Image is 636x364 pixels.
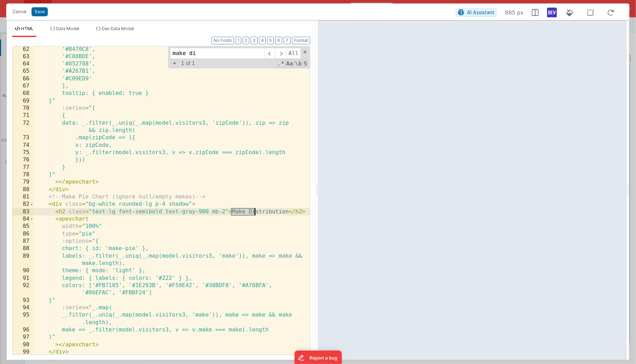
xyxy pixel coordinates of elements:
div: 85 [12,223,34,230]
div: 78 [12,171,34,178]
button: 3 [251,37,258,44]
div: 94 [12,304,34,311]
button: 4 [259,37,266,44]
span: AI Assistant [467,9,494,15]
button: 5 [267,37,274,44]
div: 81 [12,193,34,201]
div: 84 [12,215,34,223]
div: 90 [12,267,34,274]
span: RegExp Search [277,60,285,68]
div: 89 [12,252,34,267]
div: 87 [12,238,34,245]
button: 7 [284,37,290,44]
div: 65 [12,68,34,75]
div: 79 [12,178,34,186]
span: CaseSensitive Search [286,60,294,68]
div: 96 [12,326,34,334]
div: 63 [12,53,34,60]
span: Search In Selection [303,60,308,68]
div: 95 [12,311,34,326]
div: 99 [12,348,34,356]
div: 88 [12,245,34,252]
div: 86 [12,230,34,238]
div: 83 [12,208,34,215]
button: Save [32,7,48,16]
button: No Folds [212,37,234,44]
span: Dev Data Model [102,26,134,31]
button: 2 [243,37,249,44]
span: 885 px [505,8,523,17]
div: 70 [12,105,34,112]
div: 92 [12,282,34,297]
div: 73 [12,134,34,141]
div: 67 [12,82,34,90]
div: 82 [12,201,34,208]
span: Toggel Replace mode [171,60,178,67]
div: 64 [12,60,34,68]
span: Alt-Enter [286,48,301,59]
span: 1 of 1 [178,60,198,66]
div: 71 [12,112,34,119]
div: 74 [12,142,34,149]
button: 6 [275,37,282,44]
div: 66 [12,75,34,82]
div: 97 [12,334,34,341]
span: Whole Word Search [294,60,302,68]
div: 76 [12,156,34,163]
div: 68 [12,90,34,97]
div: 93 [12,297,34,304]
button: AI Assistant [456,8,497,17]
div: 62 [12,46,34,53]
div: 77 [12,164,34,171]
button: 1 [235,37,241,44]
div: 72 [12,119,34,134]
span: Data Model [56,26,79,31]
div: 80 [12,186,34,193]
div: 91 [12,275,34,282]
div: 98 [12,341,34,348]
input: Search for [170,48,264,59]
div: 75 [12,149,34,156]
button: Format [292,37,310,44]
span: HTML [21,26,34,31]
div: 69 [12,97,34,105]
button: Cancel [9,7,30,17]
